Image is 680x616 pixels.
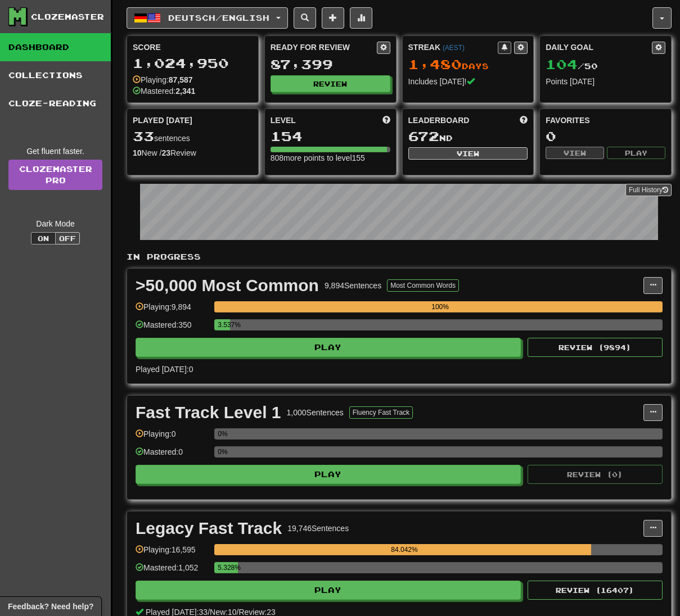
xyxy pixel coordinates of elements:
[136,465,521,484] button: Play
[218,301,663,312] div: 100%
[31,232,56,244] button: On
[408,56,462,72] span: 1,480
[133,147,253,158] div: New / Review
[408,42,498,53] div: Streak
[133,85,195,97] div: Mastered:
[546,76,665,87] div: Points [DATE]
[408,128,439,144] span: 672
[136,277,319,294] div: >50,000 Most Common
[271,75,390,92] button: Review
[133,129,253,144] div: sentences
[271,115,296,126] span: Level
[136,338,521,357] button: Play
[136,544,209,563] div: Playing: 16,595
[8,601,93,612] span: Open feedback widget
[387,279,459,292] button: Most Common Words
[607,147,665,159] button: Play
[271,57,390,71] div: 87,399
[350,7,372,29] button: More stats
[169,75,193,84] strong: 87,587
[546,129,665,143] div: 0
[136,365,193,374] span: Played [DATE]: 0
[546,42,652,54] div: Daily Goal
[55,232,80,244] button: Off
[294,7,316,29] button: Search sentences
[528,581,663,600] button: Review (16407)
[133,42,253,53] div: Score
[175,87,195,96] strong: 2,341
[546,56,578,72] span: 104
[136,404,281,421] div: Fast Track Level 1
[349,406,413,419] button: Fluency Fast Track
[136,319,209,338] div: Mastered: 350
[127,7,288,29] button: Deutsch/English
[546,115,665,126] div: Favorites
[546,147,604,159] button: View
[136,581,521,600] button: Play
[136,428,209,447] div: Playing: 0
[31,11,104,22] div: Clozemaster
[528,465,663,484] button: Review (0)
[8,218,102,229] div: Dark Mode
[8,146,102,157] div: Get fluent faster.
[271,42,377,53] div: Ready for Review
[168,13,269,22] span: Deutsch / English
[322,7,344,29] button: Add sentence to collection
[408,115,470,126] span: Leaderboard
[443,44,465,52] a: (AEST)
[325,280,381,291] div: 9,894 Sentences
[127,251,672,262] p: In Progress
[408,147,528,160] button: View
[133,74,193,85] div: Playing:
[382,115,390,126] span: Score more points to level up
[133,115,192,126] span: Played [DATE]
[408,76,528,87] div: Includes [DATE]!
[136,301,209,320] div: Playing: 9,894
[133,128,154,144] span: 33
[271,129,390,143] div: 154
[136,562,209,581] div: Mastered: 1,052
[546,61,598,71] span: / 50
[528,338,663,357] button: Review (9894)
[218,562,238,573] div: 5.328%
[287,523,349,534] div: 19,746 Sentences
[218,544,591,555] div: 84.042%
[218,319,230,330] div: 3.537%
[287,407,344,418] div: 1,000 Sentences
[161,148,170,157] strong: 23
[8,160,102,190] a: ClozemasterPro
[136,520,282,537] div: Legacy Fast Track
[133,56,253,70] div: 1,024,950
[520,115,528,126] span: This week in points, UTC
[133,148,142,157] strong: 10
[136,446,209,465] div: Mastered: 0
[408,57,528,72] div: Day s
[408,129,528,144] div: nd
[271,152,390,164] div: 808 more points to level 155
[625,184,672,196] button: Full History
